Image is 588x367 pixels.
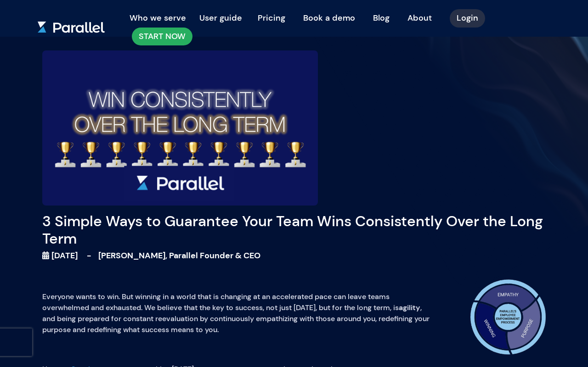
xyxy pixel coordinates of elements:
a: Pricing [251,8,292,28]
img: parallel.svg [38,22,105,33]
h5: [DATE] - [PERSON_NAME], Parallel Founder & CEO [42,251,546,261]
a: START NOW [132,28,192,46]
p: Everyone wants to win. But winning in a world that is changing at an accelerated pace can leave t... [42,291,436,335]
a: Login [450,9,485,28]
button: User guide [195,9,247,28]
a: Book a demo [296,8,362,28]
a: Blog [366,8,396,28]
h1: 3 Simple Ways to Guarantee Your Team Wins Consistently Over the Long Term [42,212,546,248]
strong: agility [399,303,420,312]
a: About [401,8,439,28]
button: Who we serve [125,9,191,28]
